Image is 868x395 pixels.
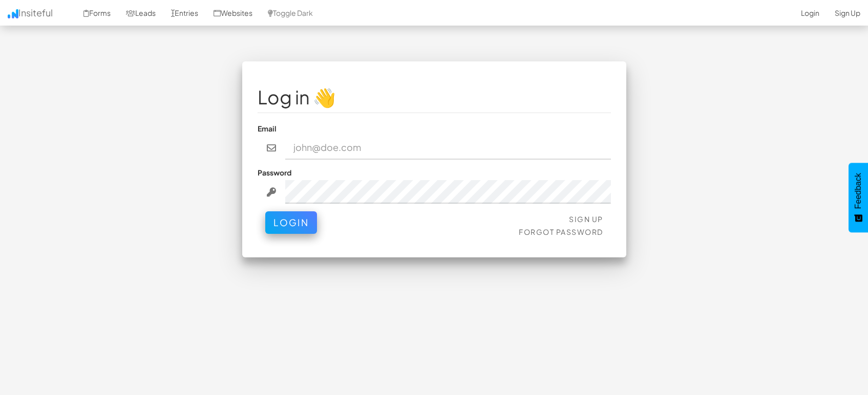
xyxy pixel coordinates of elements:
label: Email [258,123,277,134]
span: Feedback [854,173,863,209]
a: Sign Up [569,214,603,224]
a: Forgot Password [519,227,603,236]
label: Password [258,167,291,178]
img: icon.png [8,9,18,18]
input: john@doe.com [285,136,611,160]
h1: Log in 👋 [258,87,611,107]
button: Login [265,211,317,234]
button: Feedback - Show survey [849,163,868,232]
